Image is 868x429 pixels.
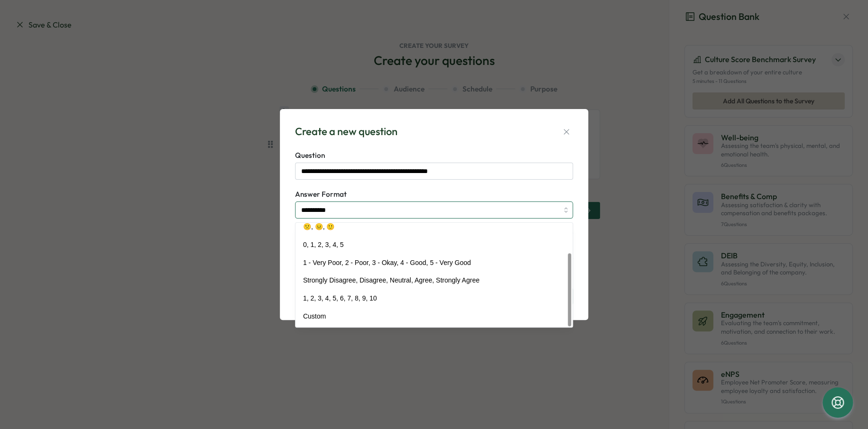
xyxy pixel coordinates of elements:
div: Strongly Disagree, Disagree, Neutral, Agree, Strongly Agree [297,272,571,290]
div: 1 - Very Poor, 2 - Poor, 3 - Okay, 4 - Good, 5 - Very Good [297,254,571,272]
label: Question [295,150,573,161]
div: Custom [297,308,571,326]
div: Create a new question [295,124,397,139]
label: Answer Format [295,189,573,200]
div: 1, 2, 3, 4, 5, 6, 7, 8, 9, 10 [297,290,571,308]
div: 0, 1, 2, 3, 4, 5 [297,236,571,254]
div: 🙁, 😐, 🙂 [297,218,571,236]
